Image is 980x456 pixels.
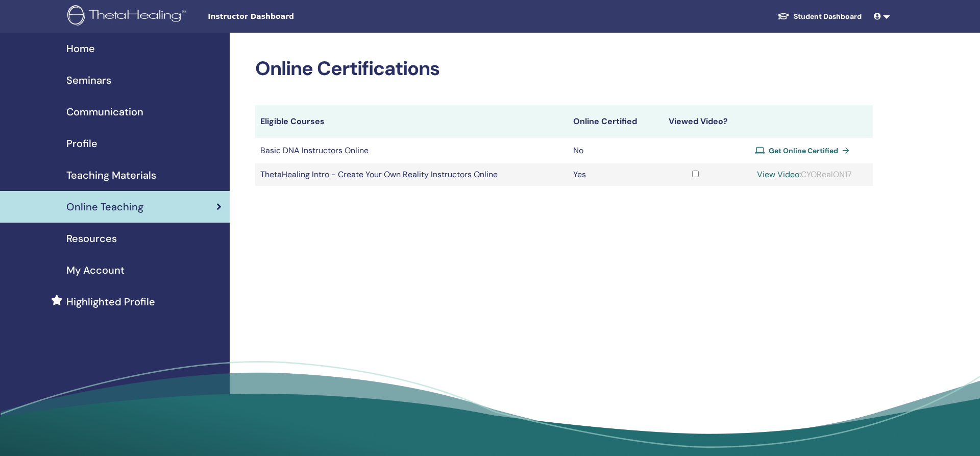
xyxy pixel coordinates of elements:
[655,105,736,138] th: Viewed Video?
[255,57,873,81] h2: Online Certifications
[777,12,790,20] img: graduation-cap-white.svg
[66,104,143,119] span: Communication
[568,138,655,163] td: No
[568,163,655,186] td: Yes
[66,294,155,309] span: Highlighted Profile
[741,169,868,181] div: CYORealON17
[255,105,568,138] th: Eligible Courses
[66,73,111,88] span: Seminars
[255,163,568,186] td: ThetaHealing Intro - Create Your Own Reality Instructors Online
[66,41,95,56] span: Home
[769,7,870,26] a: Student Dashboard
[757,169,801,180] a: View Video:
[568,105,655,138] th: Online Certified
[208,11,361,22] span: Instructor Dashboard
[769,146,838,155] span: Get Online Certified
[66,231,117,246] span: Resources
[66,262,125,278] span: My Account
[66,136,97,151] span: Profile
[755,143,853,158] a: Get Online Certified
[66,167,156,183] span: Teaching Materials
[67,5,189,28] img: logo.png
[66,199,143,214] span: Online Teaching
[255,138,568,163] td: Basic DNA Instructors Online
